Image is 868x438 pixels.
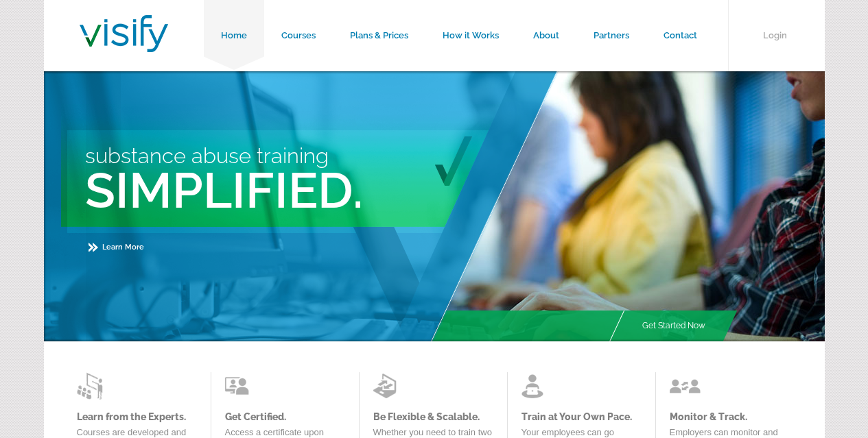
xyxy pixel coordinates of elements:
[373,372,404,400] img: Learn from the Experts
[625,311,723,341] a: Get Started Now
[521,411,642,422] a: Train at Your Own Pace.
[225,372,256,400] img: Learn from the Experts
[430,71,825,341] img: Main Image
[89,243,144,252] a: Learn More
[80,15,168,52] img: Visify Training
[670,372,701,400] img: Learn from the Experts
[521,372,552,400] img: Learn from the Experts
[85,143,561,168] h3: Substance Abuse Training
[225,411,345,422] a: Get Certified.
[80,36,168,56] a: Visify Training
[77,411,197,422] a: Learn from the Experts.
[373,411,493,422] a: Be Flexible & Scalable.
[85,161,561,219] h2: Simplified.
[670,411,790,422] a: Monitor & Track.
[77,372,108,400] img: Learn from the Experts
